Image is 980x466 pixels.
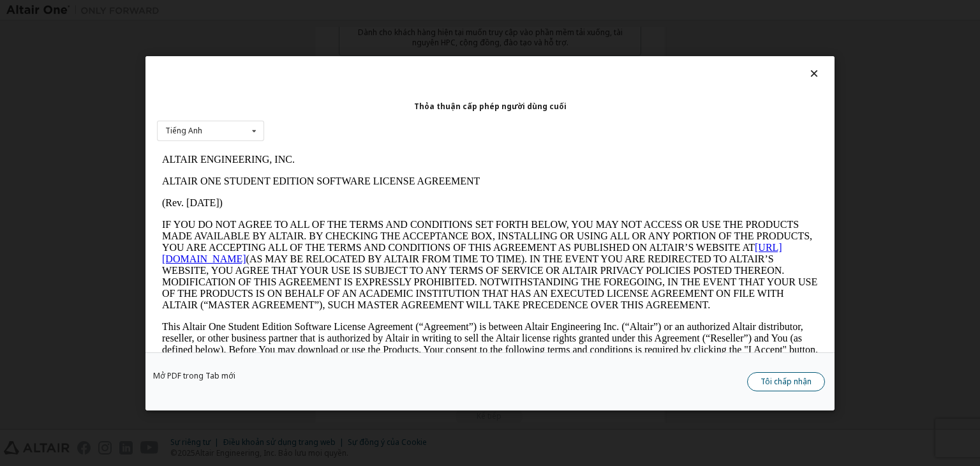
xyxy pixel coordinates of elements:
[761,376,812,387] font: Tôi chấp nhận
[5,27,661,38] p: ALTAIR ONE STUDENT EDITION SOFTWARE LICENSE AGREEMENT
[5,93,625,116] a: [URL][DOMAIN_NAME]
[5,70,661,162] p: IF YOU DO NOT AGREE TO ALL OF THE TERMS AND CONDITIONS SET FORTH BELOW, YOU MAY NOT ACCESS OR USE...
[5,5,661,17] p: ALTAIR ENGINEERING, INC.
[165,125,202,136] font: Tiếng Anh
[5,172,661,218] p: This Altair One Student Edition Software License Agreement (“Agreement”) is between Altair Engine...
[747,372,825,391] button: Tôi chấp nhận
[153,370,235,381] font: Mở PDF trong Tab mới
[5,49,661,60] p: (Rev. [DATE])
[153,372,235,380] a: Mở PDF trong Tab mới
[414,100,567,111] font: Thỏa thuận cấp phép người dùng cuối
